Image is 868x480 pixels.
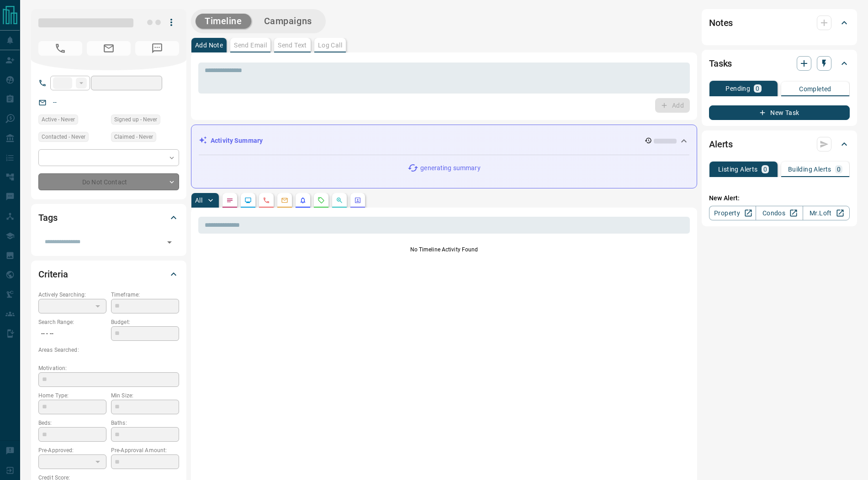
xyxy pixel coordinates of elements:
span: No Number [38,41,82,56]
p: generating summary [420,163,480,173]
p: Areas Searched: [38,346,179,354]
a: Property [709,206,756,220]
h2: Tags [38,210,57,225]
button: Open [163,236,176,249]
p: Beds: [38,419,106,427]
svg: Emails [281,197,288,204]
p: Pre-Approved: [38,446,106,454]
div: Alerts [709,133,850,155]
p: Baths: [111,419,179,427]
p: Activity Summary [211,136,263,146]
p: Budget: [111,318,179,326]
div: Tags [38,207,179,229]
p: Building Alerts [788,166,831,172]
p: 0 [756,85,759,92]
h2: Alerts [709,137,733,151]
span: Signed up - Never [114,115,157,124]
p: Pre-Approval Amount: [111,446,179,454]
span: Active - Never [42,115,75,124]
p: 0 [763,166,767,172]
svg: Notes [226,197,233,204]
span: Contacted - Never [42,132,85,141]
svg: Listing Alerts [299,197,307,204]
p: Home Type: [38,391,106,400]
span: No Number [135,41,179,56]
p: Listing Alerts [718,166,758,172]
h2: Tasks [709,56,732,71]
p: Actively Searching: [38,291,106,299]
div: Criteria [38,263,179,285]
p: -- - -- [38,326,106,341]
p: No Timeline Activity Found [198,245,690,254]
div: Tasks [709,52,850,74]
p: New Alert: [709,193,850,203]
p: Timeframe: [111,291,179,299]
a: Mr.Loft [803,206,850,220]
a: -- [53,99,57,106]
p: All [195,197,202,203]
span: Claimed - Never [114,132,153,141]
button: Campaigns [255,14,321,29]
a: Condos [756,206,803,220]
p: Motivation: [38,364,179,372]
div: Activity Summary [199,132,689,149]
button: Timeline [196,14,251,29]
svg: Lead Browsing Activity [244,197,252,204]
h2: Notes [709,16,733,30]
div: Notes [709,12,850,34]
button: New Task [709,105,850,120]
p: Add Note [195,42,223,48]
span: No Email [87,41,131,56]
p: Search Range: [38,318,106,326]
svg: Requests [318,197,325,204]
svg: Agent Actions [354,197,361,204]
svg: Opportunities [336,197,343,204]
svg: Calls [263,197,270,204]
h2: Criteria [38,267,68,282]
p: Pending [725,85,750,92]
p: Completed [799,86,831,92]
p: Min Size: [111,391,179,400]
div: Do Not Contact [38,173,179,190]
p: 0 [837,166,841,172]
